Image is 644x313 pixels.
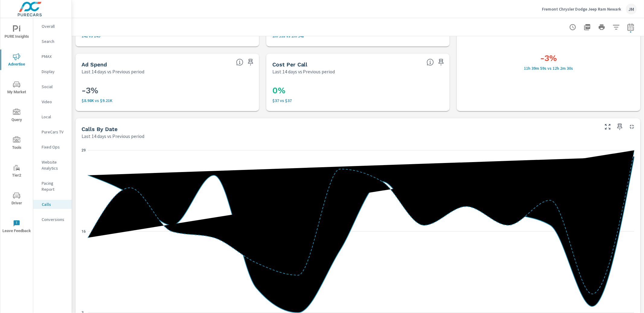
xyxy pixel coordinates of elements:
span: Leave Feedback [2,220,31,235]
h5: Cost Per Call [272,61,308,68]
div: Pacing Report [33,179,72,194]
p: $8,978 vs $9,209 [82,98,253,103]
h3: 0% [272,85,444,96]
h3: -3% [82,85,253,96]
div: Calls [33,200,72,209]
button: Apply Filters [610,21,622,33]
p: Last 14 days vs Previous period [272,68,335,75]
div: Fixed Ops [33,142,72,152]
span: Save this to your personalized report [615,122,625,132]
h3: -3% [463,53,634,63]
p: Pacing Report [42,180,67,192]
p: Conversions [42,216,67,222]
button: "Export Report to PDF" [581,21,593,33]
span: PureCars Ad Spend/Calls. [427,59,434,66]
div: Website Analytics [33,158,72,173]
p: PureCars TV [42,129,67,135]
div: Social [33,82,72,91]
text: 29 [82,148,86,152]
p: Last 14 days vs Previous period [82,133,144,140]
span: Save this to your personalized report [246,57,255,67]
button: Minimize Widget [627,122,637,132]
p: Display [42,69,67,75]
div: PureCars TV [33,127,72,136]
p: Overall [42,23,67,29]
p: Calls [42,201,67,207]
span: Query [2,109,31,123]
span: Tier2 [2,164,31,179]
span: My Market [2,81,31,96]
div: Local [33,112,72,121]
h5: Ad Spend [82,61,107,68]
p: 11h 39m 59s vs 12h 2m 30s [463,66,634,71]
p: Video [42,99,67,105]
div: Conversions [33,215,72,224]
p: PMAX [42,53,67,59]
p: 242 vs 249 [82,34,253,38]
text: 16 [82,229,86,234]
span: Tools [2,136,31,151]
p: Fixed Ops [42,144,67,150]
p: Local [42,114,67,120]
p: 2m 53s vs 2m 54s [272,34,444,38]
span: Driver [2,192,31,207]
h5: Calls By Date [82,126,117,132]
div: PMAX [33,52,72,61]
p: Fremont Chrysler Dodge Jeep Ram Newark [542,6,621,12]
span: Advertise [2,53,31,68]
div: Search [33,37,72,46]
button: Make Fullscreen [603,122,613,132]
span: Sum of PureCars Ad Spend. [236,59,243,66]
div: Overall [33,22,72,31]
button: Select Date Range [625,21,637,33]
p: $37 vs $37 [272,98,444,103]
span: Save this to your personalized report [436,57,446,67]
button: Print Report [596,21,608,33]
div: JM [626,4,637,14]
p: Social [42,84,67,90]
div: Display [33,67,72,76]
span: PURE Insights [2,25,31,40]
div: Video [33,97,72,106]
p: Website Analytics [42,159,67,171]
div: nav menu [0,18,33,240]
p: Search [42,38,67,44]
p: Last 14 days vs Previous period [82,68,144,75]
